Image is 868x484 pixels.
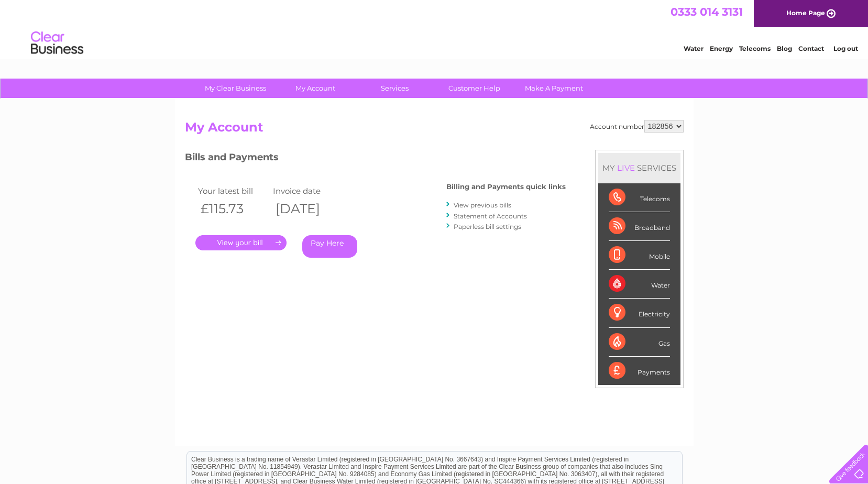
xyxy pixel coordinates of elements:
h3: Bills and Payments [185,150,566,168]
a: My Clear Business [192,79,279,98]
th: [DATE] [270,198,346,219]
img: logo.png [30,27,84,59]
div: Mobile [609,241,670,270]
div: Payments [609,357,670,385]
a: Log out [833,45,858,52]
div: Electricity [609,299,670,327]
a: Contact [798,45,824,52]
div: Water [609,270,670,299]
h2: My Account [185,120,684,140]
div: Account number [590,120,684,133]
td: Invoice date [270,184,346,198]
a: Blog [777,45,792,52]
div: MY SERVICES [598,153,680,183]
a: Customer Help [431,79,518,98]
h4: Billing and Payments quick links [446,183,566,191]
td: Your latest bill [195,184,271,198]
a: . [195,235,287,250]
a: View previous bills [454,201,511,209]
a: Paperless bill settings [454,223,521,230]
div: Gas [609,328,670,357]
a: Statement of Accounts [454,212,527,220]
div: Broadband [609,212,670,241]
th: £115.73 [195,198,271,219]
a: Pay Here [302,235,357,258]
a: 0333 014 3131 [671,5,743,18]
a: Telecoms [739,45,771,52]
a: Services [351,79,438,98]
a: Make A Payment [511,79,597,98]
div: LIVE [615,163,637,173]
div: Telecoms [609,183,670,212]
a: My Account [272,79,358,98]
a: Energy [710,45,733,52]
a: Water [684,45,704,52]
div: Clear Business is a trading name of Verastar Limited (registered in [GEOGRAPHIC_DATA] No. 3667643... [187,6,682,51]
